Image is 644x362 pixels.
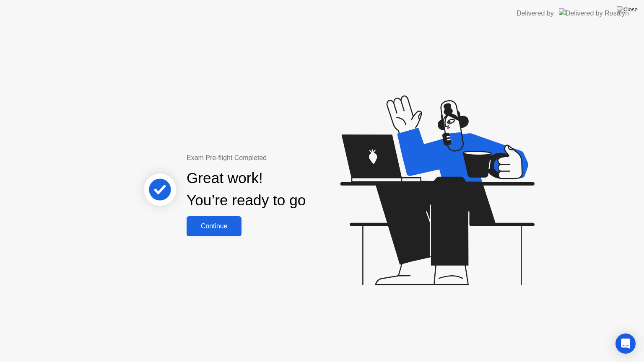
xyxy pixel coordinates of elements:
[187,216,241,236] button: Continue
[189,222,239,230] div: Continue
[187,167,306,212] div: Great work! You’re ready to go
[617,6,638,13] img: Close
[187,153,360,163] div: Exam Pre-flight Completed
[559,8,629,18] img: Delivered by Rosalyn
[517,8,554,18] div: Delivered by
[615,334,636,354] div: Open Intercom Messenger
